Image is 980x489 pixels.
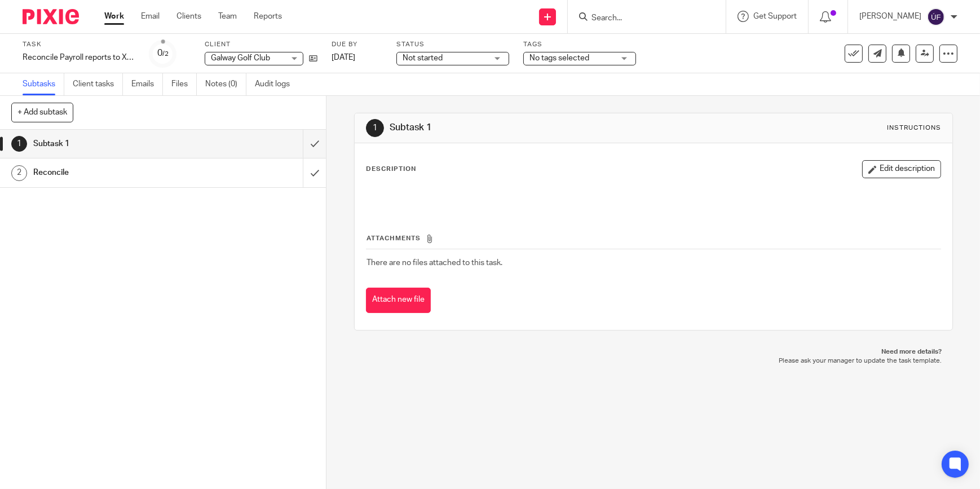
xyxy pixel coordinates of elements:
[33,164,206,181] h1: Reconcile
[23,73,64,95] a: Subtasks
[862,160,941,178] button: Edit description
[590,14,692,24] input: Search
[365,347,942,356] p: Need more details?
[366,119,384,137] div: 1
[73,73,123,95] a: Client tasks
[11,136,27,152] div: 1
[927,8,945,26] img: svg%3E
[171,73,197,95] a: Files
[887,124,941,133] div: Instructions
[205,40,317,49] label: Client
[23,40,135,49] label: Task
[157,47,169,60] div: 0
[176,11,201,22] a: Clients
[33,135,206,152] h1: Subtask 1
[523,40,636,49] label: Tags
[162,51,169,57] small: /2
[366,288,431,313] button: Attach new file
[218,11,237,22] a: Team
[141,11,160,22] a: Email
[255,73,298,95] a: Audit logs
[332,40,382,49] label: Due by
[11,103,73,122] button: + Add subtask
[367,235,421,241] span: Attachments
[131,73,163,95] a: Emails
[23,52,135,63] div: Reconcile Payroll reports to Xero
[365,356,942,365] p: Please ask your manager to update the task template.
[11,165,27,181] div: 2
[390,122,677,134] h1: Subtask 1
[366,165,416,174] p: Description
[332,54,355,61] span: [DATE]
[367,259,502,267] span: There are no files attached to this task.
[104,11,124,22] a: Work
[753,12,797,20] span: Get Support
[211,54,270,62] span: Galway Golf Club
[23,9,79,24] img: Pixie
[254,11,282,22] a: Reports
[396,40,509,49] label: Status
[205,73,246,95] a: Notes (0)
[859,11,921,22] p: [PERSON_NAME]
[403,54,443,62] span: Not started
[529,54,589,62] span: No tags selected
